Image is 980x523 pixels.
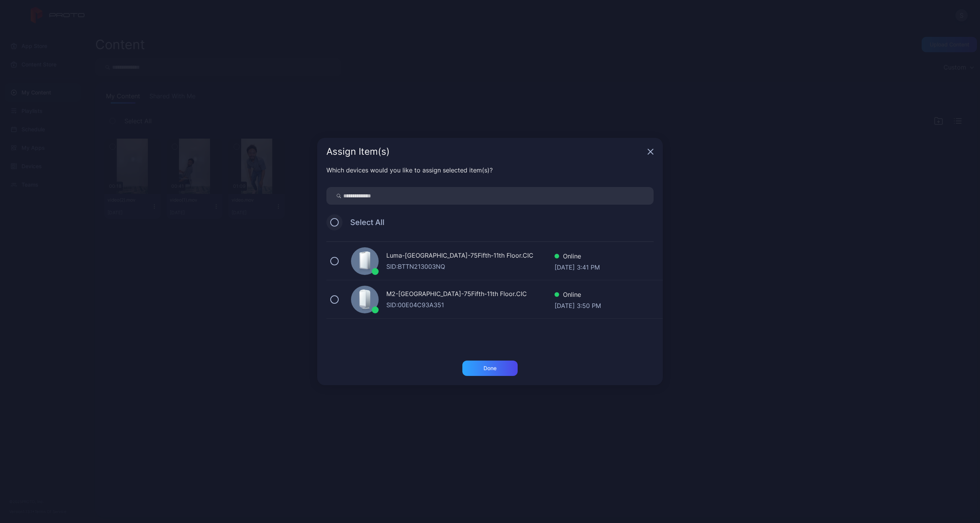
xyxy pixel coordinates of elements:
[386,251,555,262] div: Luma-[GEOGRAPHIC_DATA]-75Fifth-11th Floor.CIC
[462,361,518,376] button: Done
[386,262,555,271] div: SID: BTTN213003NQ
[555,301,601,309] div: [DATE] 3:50 PM
[326,147,644,156] div: Assign Item(s)
[326,166,654,175] div: Which devices would you like to assign selected item(s)?
[555,263,600,270] div: [DATE] 3:41 PM
[343,218,384,227] span: Select All
[555,290,601,301] div: Online
[386,289,555,300] div: M2-[GEOGRAPHIC_DATA]-75Fifth-11th Floor.CIC
[555,252,600,263] div: Online
[483,365,497,371] div: Done
[386,300,555,309] div: SID: 00E04C93A351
